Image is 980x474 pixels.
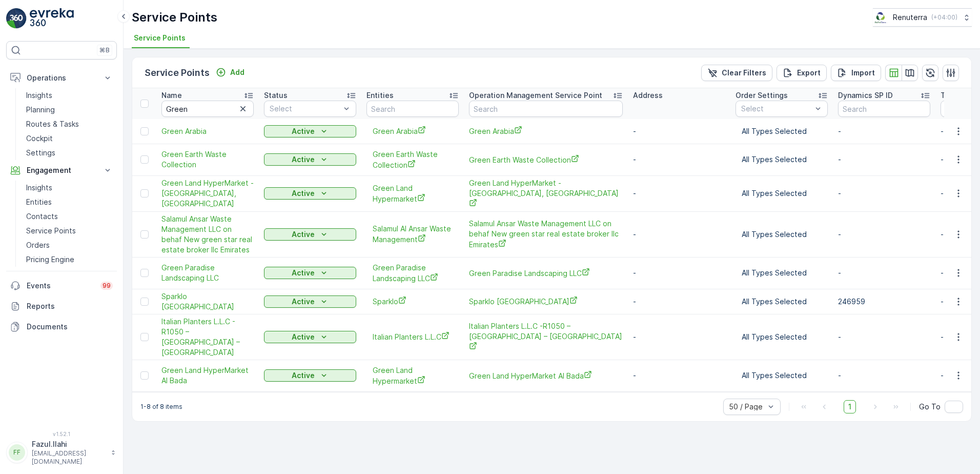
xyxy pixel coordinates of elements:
p: Service Points [132,9,217,26]
a: Planning [22,103,117,117]
a: Green Earth Waste Collection [373,149,453,170]
span: Green Land Hypermarket [373,365,453,386]
a: Italian Planters L.L.C -R1050 – Wasl Green Park – Ras Al Khor [161,317,254,358]
a: Green Arabia [373,126,453,136]
p: Service Points [145,66,210,80]
span: Green Land HyperMarket - [GEOGRAPHIC_DATA], [GEOGRAPHIC_DATA] [469,178,623,209]
p: All Types Selected [742,297,822,307]
p: Settings [26,148,55,158]
a: Orders [22,238,117,252]
button: Active [264,331,356,343]
a: Salamul Ansar Waste Management LLC on behaf New green star real estate broker llc Emirates [469,219,623,250]
td: - [628,314,730,360]
a: Settings [22,146,117,160]
p: - [838,154,930,165]
a: Green Arabia [469,126,623,136]
input: Search [366,101,459,117]
p: Active [292,126,315,136]
a: Sparklo [373,296,453,307]
a: Service Points [22,224,117,238]
a: Sparklo Lulu-Green Community Village [469,296,623,307]
p: Active [292,154,315,165]
span: Sparklo [GEOGRAPHIC_DATA] [469,296,623,307]
p: Dynamics SP ID [838,90,893,101]
button: Active [264,187,356,200]
td: - [628,119,730,144]
button: Active [264,267,356,279]
p: All Types Selected [742,229,822,240]
p: [EMAIL_ADDRESS][DOMAIN_NAME] [32,449,106,466]
span: Green Earth Waste Collection [469,154,623,165]
p: Service Points [26,226,76,236]
td: - [628,289,730,314]
a: Italian Planters L.L.C -R1050 – Wasl Green Park – Ras Al Khor [469,321,623,352]
p: Cockpit [26,133,53,144]
button: Engagement [6,160,117,181]
a: Green Paradise Landscaping LLC [161,263,254,283]
td: - [628,144,730,175]
p: Name [161,90,182,101]
a: Green Land HyperMarket - Al Baraha, Deira [161,178,254,209]
p: Planning [26,105,55,115]
span: Green Paradise Landscaping LLC [469,268,623,279]
a: Cockpit [22,131,117,146]
span: Green Earth Waste Collection [161,149,254,170]
button: Renuterra(+04:00) [873,8,972,27]
p: Renuterra [893,12,927,23]
a: Pricing Engine [22,252,117,267]
p: All Types Selected [742,188,822,199]
input: Search [161,101,254,117]
p: 99 [103,282,111,290]
p: Active [292,370,315,381]
span: Italian Planters L.L.C -R1050 – [GEOGRAPHIC_DATA] – [GEOGRAPHIC_DATA] [469,321,623,352]
p: Operation Management Service Point [469,90,602,101]
p: 246959 [838,297,930,307]
p: Entities [26,197,52,207]
div: Toggle Row Selected [140,230,149,239]
button: Active [264,153,356,166]
div: Toggle Row Selected [140,333,149,341]
p: Status [264,90,288,101]
td: - [628,257,730,289]
button: Clear Filters [701,65,772,81]
a: Contacts [22,209,117,224]
div: FF [9,444,25,461]
p: All Types Selected [742,126,822,136]
p: Documents [27,322,113,332]
p: All Types Selected [742,332,822,342]
a: Insights [22,181,117,195]
button: FFFazul.Ilahi[EMAIL_ADDRESS][DOMAIN_NAME] [6,439,117,466]
div: Toggle Row Selected [140,155,149,164]
div: Toggle Row Selected [140,127,149,135]
p: Active [292,332,315,342]
a: Documents [6,317,117,337]
p: - [838,268,930,278]
p: - [838,229,930,240]
p: Orders [26,240,50,250]
p: Fazul.Ilahi [32,439,106,449]
a: Italian Planters L.L.C [373,331,453,342]
p: Select [741,104,812,114]
span: Green Paradise Landscaping LLC [373,263,453,284]
a: Green Arabia [161,126,254,136]
td: - [628,211,730,257]
img: logo [6,8,27,29]
a: Entities [22,195,117,209]
span: Go To [919,402,941,412]
a: Green Land HyperMarket Al Bada [161,365,254,386]
p: Active [292,229,315,240]
span: Salamul Al Ansar Waste Management [373,224,453,245]
p: - [838,188,930,199]
p: Import [851,68,875,78]
p: Pricing Engine [26,254,74,265]
p: Engagement [27,165,96,175]
p: Order Settings [736,90,788,101]
img: logo_light-DOdMpM7g.png [30,8,74,29]
button: Active [264,125,356,137]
